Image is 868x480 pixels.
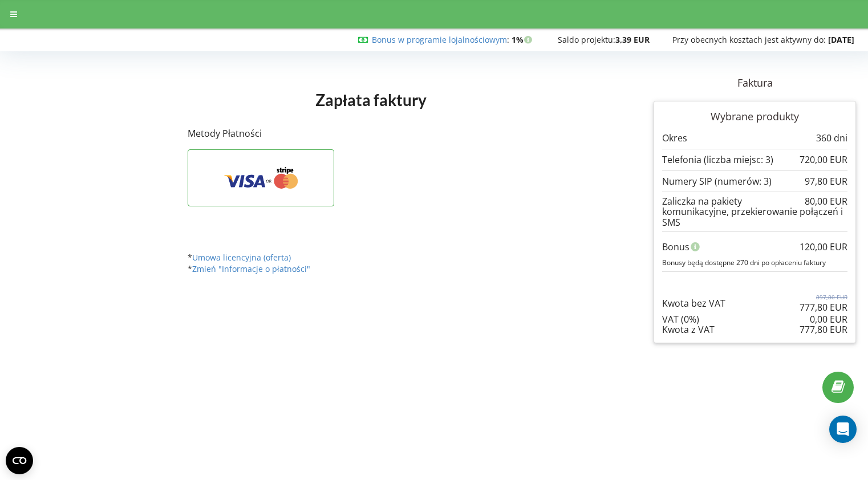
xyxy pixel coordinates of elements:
[615,34,650,45] strong: 3,39 EUR
[805,196,847,206] div: 80,00 EUR
[800,324,847,335] div: 777,80 EUR
[372,34,509,45] span: :
[662,196,847,227] div: Zaliczka na pakiety komunikacyjne, przekierowanie połączeń i SMS
[672,34,826,45] span: Przy obecnych kosztach jest aktywny do:
[810,314,847,324] div: 0,00 EUR
[800,236,847,258] div: 120,00 EUR
[816,132,847,145] p: 360 dni
[6,447,33,474] button: Open CMP widget
[662,314,847,324] div: VAT (0%)
[192,263,310,274] a: Zmień "Informacje o płatności"
[662,109,847,124] p: Wybrane produkty
[662,297,725,310] p: Kwota bez VAT
[800,153,847,166] p: 720,00 EUR
[662,236,847,258] div: Bonus
[512,34,535,45] strong: 1%
[558,34,615,45] span: Saldo projektu:
[805,175,847,188] p: 97,80 EUR
[800,293,847,301] p: 897,80 EUR
[372,34,507,45] a: Bonus w programie lojalnościowym
[829,416,857,443] div: Open Intercom Messenger
[662,153,773,166] p: Telefonia (liczba miejsc: 3)
[188,90,554,110] h1: Zapłata faktury
[654,76,856,91] p: Faktura
[662,324,847,335] div: Kwota z VAT
[662,258,847,267] p: Bonusy będą dostępne 270 dni po opłaceniu faktury
[828,34,854,45] strong: [DATE]
[800,301,847,314] p: 777,80 EUR
[662,175,772,188] p: Numery SIP (numerów: 3)
[192,252,291,263] a: Umowa licencyjna (oferta)
[662,132,687,145] p: Okres
[188,127,554,140] p: Metody Płatności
